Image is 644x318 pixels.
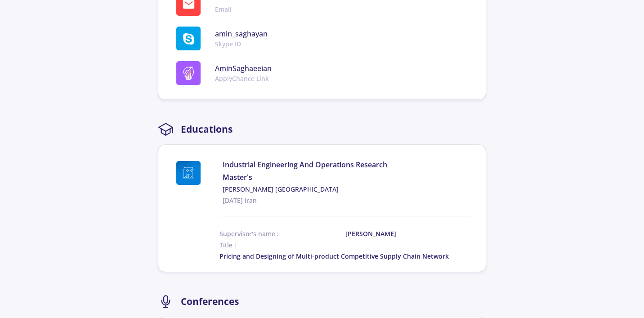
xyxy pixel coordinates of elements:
span: Email [215,4,232,14]
span: AminSaghaeeian [215,63,272,74]
span: Supervisor's name : [219,229,345,238]
span: ApplyChance Link [215,74,272,83]
span: Industrial Engineering And Operations Research [223,159,471,170]
span: Pricing and Designing of Multi-product Competitive Supply Chain Network [219,252,449,260]
span: Skype ID [215,39,268,49]
h2: Educations [181,124,233,135]
img: Khaje Nassir Toosi University of Technology logo [176,161,201,185]
span: amin_saghayan [215,28,268,39]
span: Master's [223,172,471,183]
span: [DATE] Iran [223,196,471,205]
span: Title : [219,241,236,249]
img: logo [182,67,195,80]
a: [PERSON_NAME] [GEOGRAPHIC_DATA] [223,184,471,194]
span: [PERSON_NAME] [345,229,429,238]
h2: Conferences [181,296,239,307]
